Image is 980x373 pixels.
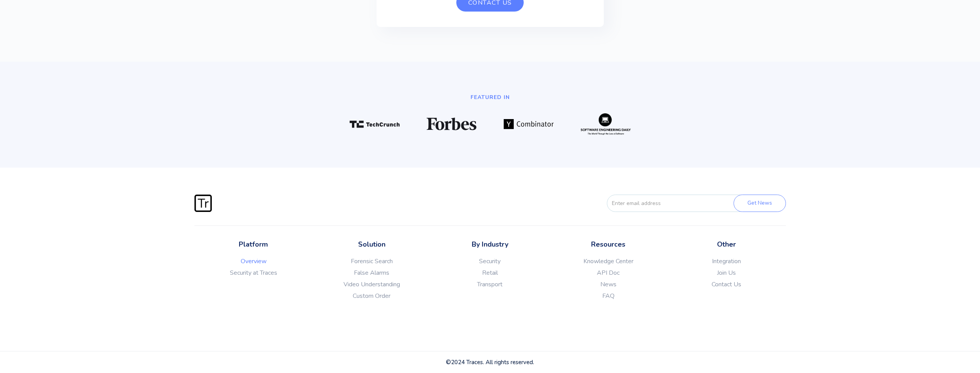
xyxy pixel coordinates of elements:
p: FEATURED IN [394,92,586,102]
a: Contact Us [667,281,786,288]
a: False Alarms [313,269,431,277]
img: Softwareengineeringdaily logo [581,113,631,135]
a: Overview [194,257,313,265]
a: Join Us [667,269,786,277]
p: Platform [194,239,313,250]
img: Forbes logo [427,118,477,130]
a: Forensic Search [313,257,431,265]
input: Get News [734,195,786,212]
div: ©2024 Traces. All rights reserved. [49,358,931,366]
p: By Industry [431,239,549,250]
a: Integration [667,257,786,265]
form: FORM-EMAIL-FOOTER [593,195,786,212]
a: Security [431,257,549,265]
a: Video Understanding [313,281,431,288]
p: Resources [549,239,667,250]
p: Solution [313,239,431,250]
a: Knowledge Center [549,257,667,265]
input: Enter email address [607,195,747,212]
img: Tech crunch [350,121,400,128]
a: News [549,281,667,288]
a: API Doc [549,269,667,277]
p: Other [667,239,786,250]
a: Custom Order [313,292,431,300]
a: Transport [431,281,549,288]
img: Traces Logo [194,195,212,212]
img: YC logo [504,119,554,129]
a: FAQ [549,292,667,300]
a: Retail [431,269,549,277]
a: Security at Traces [194,269,313,277]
